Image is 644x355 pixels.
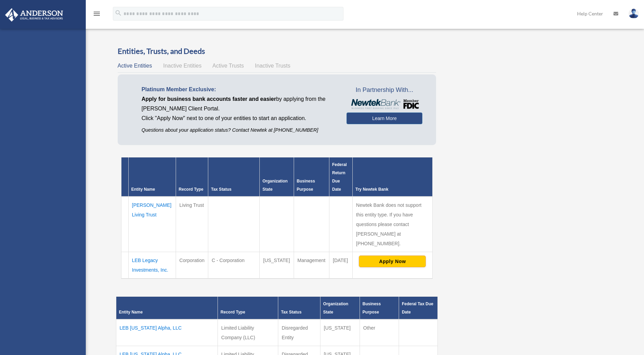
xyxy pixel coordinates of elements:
[176,157,208,197] th: Record Type
[128,197,176,252] td: [PERSON_NAME] Living Trust
[255,63,290,69] span: Inactive Trusts
[208,157,260,197] th: Tax Status
[218,319,278,346] td: Limited Liability Company (LLC)
[350,99,419,109] img: NewtekBankLogoSM.png
[93,12,101,18] a: menu
[278,297,320,319] th: Tax Status
[359,256,426,267] button: Apply Now
[128,157,176,197] th: Entity Name
[116,297,218,319] th: Entity Name
[347,113,422,124] a: Learn More
[320,319,360,346] td: [US_STATE]
[320,297,360,319] th: Organization State
[176,197,208,252] td: Living Trust
[142,94,336,114] p: by applying from the [PERSON_NAME] Client Portal.
[118,46,436,57] h3: Entities, Trusts, and Deeds
[218,297,278,319] th: Record Type
[260,252,294,279] td: [US_STATE]
[278,319,320,346] td: Disregarded Entity
[208,252,260,279] td: C - Corporation
[3,8,65,22] img: Anderson Advisors Platinum Portal
[212,63,244,69] span: Active Trusts
[176,252,208,279] td: Corporation
[294,252,329,279] td: Management
[260,157,294,197] th: Organization State
[115,9,122,17] i: search
[355,185,430,193] div: Try Newtek Bank
[142,96,276,102] span: Apply for business bank accounts faster and easier
[360,297,399,319] th: Business Purpose
[399,297,438,319] th: Federal Tax Due Date
[93,10,101,18] i: menu
[329,252,353,279] td: [DATE]
[142,114,336,123] p: Click "Apply Now" next to one of your entities to start an application.
[347,85,422,96] span: In Partnership With...
[116,319,218,346] td: LEB [US_STATE] Alpha, LLC
[352,197,432,252] td: Newtek Bank does not support this entity type. If you have questions please contact [PERSON_NAME]...
[142,85,336,94] p: Platinum Member Exclusive:
[294,157,329,197] th: Business Purpose
[360,319,399,346] td: Other
[142,126,336,134] p: Questions about your application status? Contact Newtek at [PHONE_NUMBER]
[163,63,201,69] span: Inactive Entities
[128,252,176,279] td: LEB Legacy Investments, Inc.
[629,9,639,19] img: User Pic
[118,63,152,69] span: Active Entities
[329,157,353,197] th: Federal Return Due Date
